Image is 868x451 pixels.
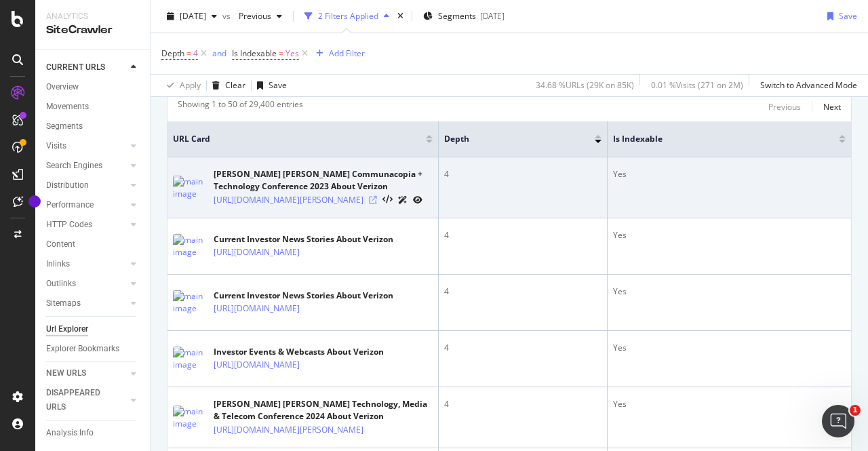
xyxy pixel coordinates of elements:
[329,47,365,59] div: Add Filter
[46,60,105,75] div: CURRENT URLS
[178,98,303,115] div: Showing 1 to 50 of 29,400 entries
[46,342,119,356] div: Explorer Bookmarks
[46,257,127,271] a: Inlinks
[46,277,76,291] div: Outlinks
[613,342,846,354] div: Yes
[173,290,207,315] img: main image
[214,193,363,207] a: [URL][DOMAIN_NAME][PERSON_NAME]
[369,196,377,204] a: Visit Online Page
[46,218,92,232] div: HTTP Codes
[822,5,857,27] button: Save
[46,159,127,173] a: Search Engines
[214,290,393,302] div: Current Investor News Stories About Verizon
[212,47,226,60] button: and
[173,347,207,371] img: main image
[444,168,601,180] div: 4
[214,358,300,372] a: [URL][DOMAIN_NAME]
[269,79,287,91] div: Save
[613,133,818,145] span: Is Indexable
[46,119,83,134] div: Segments
[850,405,861,416] span: 1
[46,366,86,380] div: NEW URLS
[186,47,191,59] span: =
[444,229,601,241] div: 4
[46,322,88,336] div: Url Explorer
[214,398,433,423] div: [PERSON_NAME] [PERSON_NAME] Technology, Media & Telecom Conference 2024 About Verizon
[161,5,222,27] button: [DATE]
[173,234,207,258] img: main image
[279,47,283,59] span: =
[768,101,801,113] div: Previous
[46,277,127,291] a: Outlinks
[46,100,140,114] a: Movements
[46,218,127,232] a: HTTP Codes
[180,10,206,22] span: 2025 Aug. 19th
[214,233,393,246] div: Current Investor News Stories About Verizon
[823,101,841,113] div: Next
[214,246,300,259] a: [URL][DOMAIN_NAME]
[444,133,574,145] span: Depth
[311,45,365,62] button: Add Filter
[46,386,127,414] a: DISAPPEARED URLS
[46,426,94,440] div: Analysis Info
[212,47,226,59] div: and
[46,139,66,153] div: Visits
[613,286,846,298] div: Yes
[382,195,393,205] button: View HTML Source
[480,10,505,22] div: [DATE]
[398,193,408,207] a: AI Url Details
[46,60,127,75] a: CURRENT URLS
[46,100,89,114] div: Movements
[613,398,846,410] div: Yes
[46,198,127,212] a: Performance
[651,79,743,91] div: 0.01 % Visits ( 271 on 2M )
[46,178,89,193] div: Distribution
[214,423,363,437] a: [URL][DOMAIN_NAME][PERSON_NAME]
[839,10,857,22] div: Save
[444,342,601,354] div: 4
[46,386,115,414] div: DISAPPEARED URLS
[46,257,70,271] div: Inlinks
[46,366,127,380] a: NEW URLS
[822,405,854,437] iframe: Intercom live chat
[768,98,801,115] button: Previous
[755,75,857,96] button: Switch to Advanced Mode
[46,178,127,193] a: Distribution
[613,229,846,241] div: Yes
[46,342,140,356] a: Explorer Bookmarks
[232,47,277,59] span: Is Indexable
[444,286,601,298] div: 4
[214,346,384,358] div: Investor Events & Webcasts About Verizon
[193,44,198,63] span: 4
[173,133,422,145] span: URL Card
[46,198,94,212] div: Performance
[46,119,140,134] a: Segments
[46,11,139,22] div: Analytics
[207,75,245,96] button: Clear
[418,5,510,27] button: Segments[DATE]
[173,406,207,430] img: main image
[161,75,201,96] button: Apply
[28,195,41,208] div: Tooltip anchor
[413,193,422,207] a: URL Inspection
[46,237,140,252] a: Content
[46,139,127,153] a: Visits
[161,47,184,59] span: Depth
[395,9,406,23] div: times
[760,79,857,91] div: Switch to Advanced Mode
[214,302,300,315] a: [URL][DOMAIN_NAME]
[46,322,140,336] a: Url Explorer
[46,296,127,311] a: Sitemaps
[438,10,476,22] span: Segments
[318,10,378,22] div: 2 Filters Applied
[222,10,233,22] span: vs
[536,79,634,91] div: 34.68 % URLs ( 29K on 85K )
[252,75,287,96] button: Save
[233,5,288,27] button: Previous
[823,98,841,115] button: Next
[180,79,201,91] div: Apply
[299,5,395,27] button: 2 Filters Applied
[285,44,299,63] span: Yes
[46,426,140,440] a: Analysis Info
[214,168,433,193] div: [PERSON_NAME] [PERSON_NAME] Communacopia + Technology Conference 2023 About Verizon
